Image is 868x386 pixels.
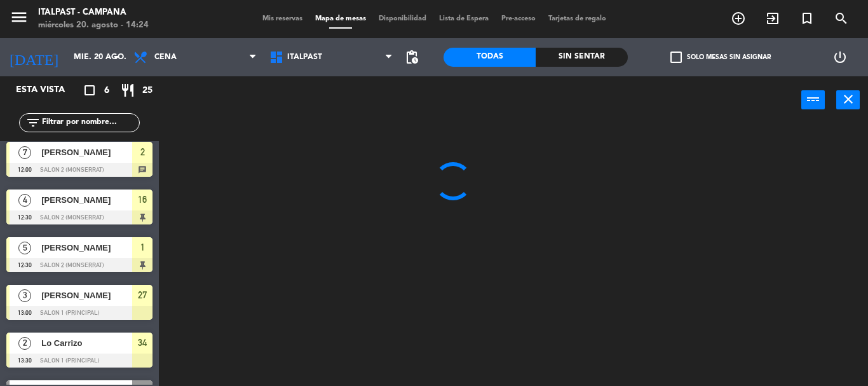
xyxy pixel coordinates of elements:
span: Lo Carrizo [41,336,132,350]
i: restaurant [120,83,135,98]
span: 5 [18,242,31,254]
span: check_box_outline_blank [670,52,682,63]
span: 27 [138,287,147,303]
span: Lista de Espera [433,15,495,22]
span: [PERSON_NAME] [41,146,132,159]
span: 3 [18,289,31,302]
span: 7 [18,146,31,159]
i: power_input [806,92,821,107]
span: Pre-acceso [495,15,542,22]
span: pending_actions [404,50,419,65]
span: 4 [18,194,31,207]
span: Italpast [287,53,322,62]
div: Italpast - Campana [38,6,149,19]
span: 2 [18,337,31,350]
span: 6 [104,83,109,98]
i: close [841,92,856,107]
span: Cena [154,53,177,62]
span: 34 [138,335,147,350]
i: power_settings_new [832,50,848,65]
button: close [836,90,860,109]
span: 16 [138,192,147,207]
span: Tarjetas de regalo [542,15,613,22]
span: 2 [140,144,145,160]
div: Todas [444,48,536,67]
span: 25 [142,83,153,98]
label: Solo mesas sin asignar [670,52,771,63]
span: [PERSON_NAME] [41,193,132,207]
i: add_circle_outline [731,11,746,26]
span: Disponibilidad [372,15,433,22]
i: filter_list [25,115,41,130]
i: search [834,11,849,26]
span: 1 [140,240,145,255]
button: power_input [801,90,825,109]
span: Mapa de mesas [309,15,372,22]
i: arrow_drop_down [109,50,124,65]
i: menu [10,8,29,27]
i: turned_in_not [799,11,815,26]
i: crop_square [82,83,97,98]
span: Mis reservas [256,15,309,22]
div: miércoles 20. agosto - 14:24 [38,19,149,32]
span: [PERSON_NAME] [41,241,132,254]
div: Esta vista [6,83,92,98]
input: Filtrar por nombre... [41,116,139,130]
button: menu [10,8,29,31]
div: Sin sentar [536,48,628,67]
i: exit_to_app [765,11,780,26]
span: [PERSON_NAME] [41,289,132,302]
